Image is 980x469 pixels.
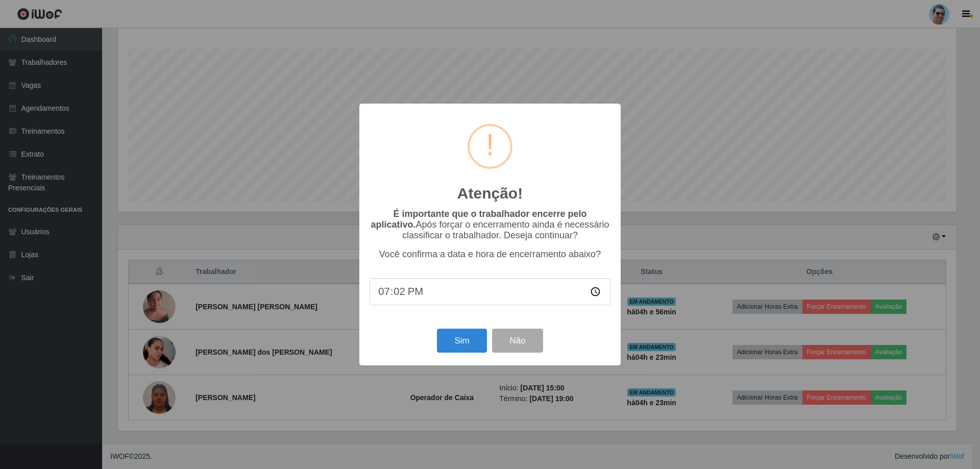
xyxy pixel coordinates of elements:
b: É importante que o trabalhador encerre pelo aplicativo. [371,209,586,230]
button: Sim [437,329,486,353]
button: Não [492,329,543,353]
p: Você confirma a data e hora de encerramento abaixo? [370,249,610,260]
h2: Atenção! [457,184,523,203]
p: Após forçar o encerramento ainda é necessário classificar o trabalhador. Deseja continuar? [370,209,610,241]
